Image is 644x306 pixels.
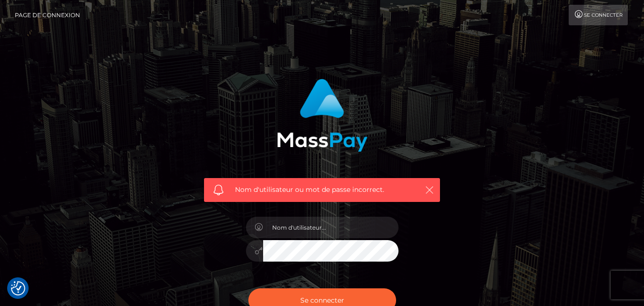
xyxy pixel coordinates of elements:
[11,281,25,295] img: Revoir le bouton de consentement
[11,281,25,295] button: Préférences de consentement
[569,5,628,25] a: Se connecter
[15,11,80,19] font: Page de connexion
[277,79,368,152] img: Connexion MassPay
[263,217,399,238] input: Nom d'utilisateur...
[15,5,80,25] a: Page de connexion
[235,185,384,194] font: Nom d'utilisateur ou mot de passe incorrect.
[300,296,344,305] font: Se connecter
[584,12,623,18] font: Se connecter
